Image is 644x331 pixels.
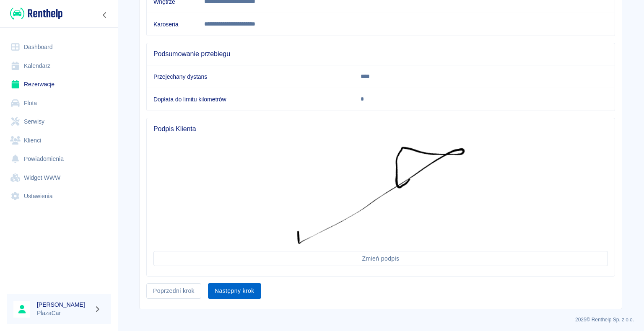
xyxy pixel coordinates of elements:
[37,300,91,309] h6: [PERSON_NAME]
[7,168,111,187] a: Widget WWW
[208,283,261,299] button: Następny krok
[7,38,111,57] a: Dashboard
[153,125,608,133] span: Podpis Klienta
[7,112,111,131] a: Serwisy
[7,57,111,75] a: Kalendarz
[153,251,608,266] button: Zmień podpis
[99,10,111,21] button: Zwiń nawigację
[7,7,62,21] a: Renthelp logo
[146,283,201,299] button: Poprzedni krok
[153,72,347,81] h6: Przejechany dystans
[153,20,191,28] h6: Karoseria
[297,147,465,244] img: Podpis
[7,187,111,206] a: Ustawienia
[153,50,608,58] span: Podsumowanie przebiegu
[153,95,347,103] h6: Dopłata do limitu kilometrów
[7,75,111,94] a: Rezerwacje
[37,309,91,318] p: PlazaCar
[7,131,111,150] a: Klienci
[7,150,111,168] a: Powiadomienia
[127,316,634,323] p: 2025 © Renthelp Sp. z o.o.
[10,7,62,21] img: Renthelp logo
[7,94,111,113] a: Flota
